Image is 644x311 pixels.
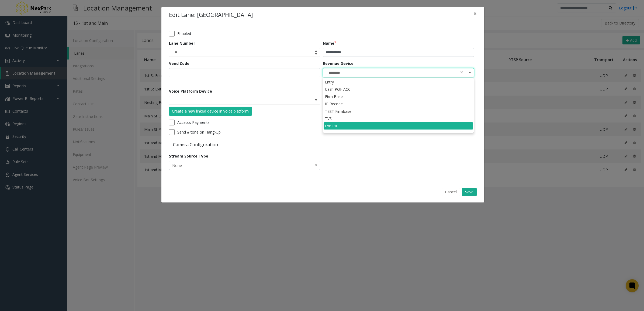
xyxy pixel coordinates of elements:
[172,108,249,114] div: Create a new linked device in voice platform
[323,40,336,46] label: Name
[460,69,463,75] span: clear
[462,188,477,196] button: Save
[169,161,290,170] span: None
[324,115,473,122] li: TVS
[177,129,221,135] label: Send # tone on Hang-Up
[169,61,189,66] label: Vend Code
[327,77,470,82] small: Vend will be performed using API integration with IPParking
[169,142,321,148] label: Camera Configuration
[169,107,252,116] button: Create a new linked device in voice platform
[169,153,208,159] label: Stream Source Type
[312,53,320,57] span: Decrease value
[442,188,460,196] button: Cancel
[323,61,354,66] label: Revenue Device
[473,10,477,17] span: ×
[324,93,473,100] li: Firm Base
[177,120,210,125] label: Accepts Payments
[169,11,253,19] h4: Edit Lane: [GEOGRAPHIC_DATA]
[324,108,473,115] li: TEST Firmbase
[324,86,473,93] li: Cash POF ACC
[324,130,473,137] li: IPS
[312,48,320,53] span: Increase value
[470,7,480,20] button: Close
[177,31,191,36] label: Enabled
[169,40,195,46] label: Lane Number
[324,122,473,130] li: Exit PIL
[324,78,473,86] li: Entry
[324,100,473,107] li: IP Recode
[169,88,212,94] label: Voice Platform Device
[169,96,290,105] input: NO DATA FOUND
